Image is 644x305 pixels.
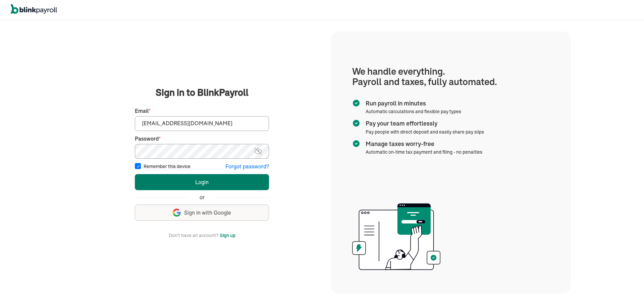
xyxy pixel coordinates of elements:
span: Sign in to BlinkPayroll [156,86,249,99]
span: Run payroll in minutes [366,99,459,108]
button: Sign in with Google [135,205,269,221]
span: Automatic calculations and flexible pay types [366,108,461,115]
input: Your email address [135,116,269,131]
img: checkmark [352,119,360,127]
span: Automatic on-time tax payment and filing - no penalties [366,149,482,155]
button: Login [135,174,269,190]
label: Remember this device [144,163,191,170]
img: google [173,209,181,217]
button: Forgot password? [225,163,269,170]
img: eye [254,147,262,155]
img: checkmark [352,99,360,107]
button: Sign up [220,231,235,239]
iframe: Chat Widget [532,233,644,305]
h1: We handle everything. Payroll and taxes, fully automated. [352,66,549,87]
img: logo [11,4,57,14]
label: Email [135,107,269,115]
span: Pay your team effortlessly [366,119,481,128]
img: checkmark [352,140,360,148]
span: Sign in with Google [184,209,231,217]
span: Don't have an account? [169,231,218,239]
label: Password [135,135,269,143]
span: Manage taxes worry-free [366,140,480,148]
img: illustration [352,201,440,272]
span: or [200,194,205,201]
span: Pay people with direct deposit and easily share pay slips [366,129,484,135]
